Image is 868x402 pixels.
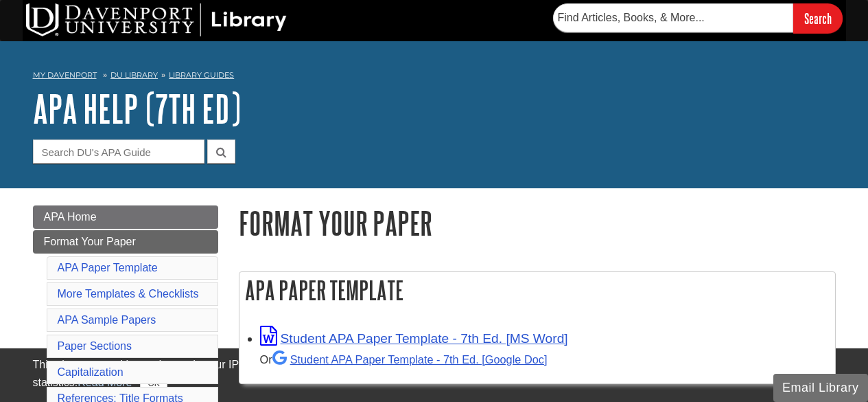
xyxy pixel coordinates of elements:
a: More Templates & Checklists [58,288,199,300]
a: DU Library [110,70,158,80]
a: APA Help (7th Ed) [33,87,241,130]
a: APA Home [33,205,218,229]
a: APA Sample Papers [58,314,156,326]
a: Student APA Paper Template - 7th Ed. [Google Doc] [272,353,548,366]
a: Link opens in new window [260,331,568,346]
a: My Davenport [33,69,97,81]
nav: breadcrumb [33,66,836,88]
img: DU Library [26,3,287,36]
button: Email Library [773,374,868,402]
span: APA Home [44,211,97,223]
form: Searches DU Library's articles, books, and more [553,3,843,33]
a: Format Your Paper [33,230,218,254]
a: Capitalization [58,366,124,378]
input: Search DU's APA Guide [33,139,204,164]
a: APA Paper Template [58,262,158,273]
h1: Format Your Paper [239,205,836,241]
a: Paper Sections [58,340,132,352]
h2: APA Paper Template [239,272,835,309]
small: Or [260,353,548,366]
input: Search [793,3,843,33]
span: Format Your Paper [44,236,136,247]
a: Library Guides [169,70,234,80]
input: Find Articles, Books, & More... [553,3,793,32]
